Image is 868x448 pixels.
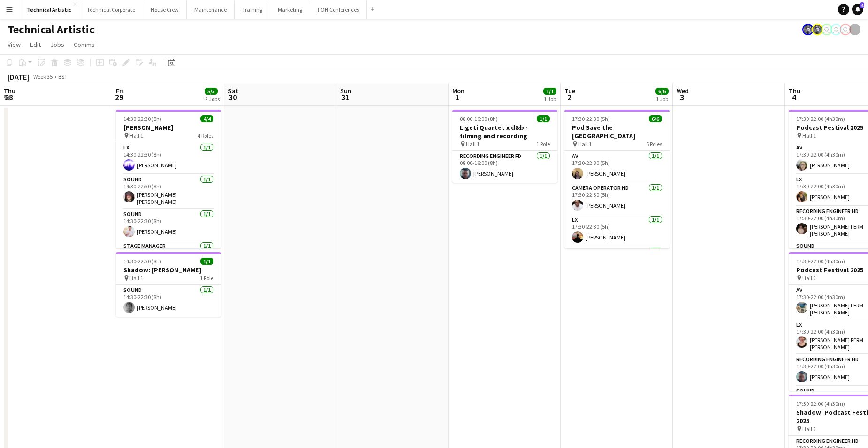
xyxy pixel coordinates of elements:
[70,38,99,51] a: Comms
[802,426,816,433] span: Hall 2
[114,92,123,103] span: 29
[200,275,213,282] span: 1 Role
[677,87,689,95] span: Wed
[340,87,351,95] span: Sun
[802,275,816,282] span: Hall 2
[2,92,15,103] span: 28
[802,132,816,139] span: Hall 1
[452,123,557,140] h3: Ligeti Quartet x d&b - filming and recording
[656,96,668,103] div: 1 Job
[116,174,221,209] app-card-role: Sound1/114:30-22:30 (8h)[PERSON_NAME] [PERSON_NAME]
[452,110,557,183] app-job-card: 08:00-16:00 (8h)1/1Ligeti Quartet x d&b - filming and recording Hall 11 RoleRecording Engineer FD...
[19,0,79,19] button: Technical Artistic
[572,115,610,122] span: 17:30-22:30 (5h)
[8,72,29,82] div: [DATE]
[205,88,218,95] span: 5/5
[646,141,662,148] span: 6 Roles
[466,141,480,148] span: Hall 1
[849,24,860,35] app-user-avatar: Gabrielle Barr
[227,92,238,103] span: 30
[310,0,367,19] button: FOH Conferences
[116,110,221,248] app-job-card: 14:30-22:30 (8h)4/4[PERSON_NAME] Hall 14 RolesLX1/114:30-22:30 (8h)[PERSON_NAME]Sound1/114:30-22:...
[123,258,161,265] span: 14:30-22:30 (8h)
[655,88,669,95] span: 6/6
[543,88,556,95] span: 1/1
[852,4,863,15] a: 4
[200,115,213,122] span: 4/4
[339,92,351,103] span: 31
[675,92,689,103] span: 3
[58,73,68,80] div: BST
[26,38,45,51] a: Edit
[787,92,800,103] span: 4
[578,141,592,148] span: Hall 1
[116,87,123,95] span: Fri
[544,96,556,103] div: 1 Job
[123,115,161,122] span: 14:30-22:30 (8h)
[796,115,845,122] span: 17:30-22:00 (4h30m)
[796,258,845,265] span: 17:30-22:00 (4h30m)
[129,275,143,282] span: Hall 1
[4,87,15,95] span: Thu
[116,285,221,317] app-card-role: Sound1/114:30-22:30 (8h)[PERSON_NAME]
[235,0,270,19] button: Training
[270,0,310,19] button: Marketing
[8,40,21,49] span: View
[116,252,221,317] app-job-card: 14:30-22:30 (8h)1/1Shadow: [PERSON_NAME] Hall 11 RoleSound1/114:30-22:30 (8h)[PERSON_NAME]
[812,24,823,35] app-user-avatar: Krisztian PERM Vass
[460,115,498,122] span: 08:00-16:00 (8h)
[563,92,575,103] span: 2
[198,132,213,139] span: 4 Roles
[564,123,670,140] h3: Pod Save the [GEOGRAPHIC_DATA]
[840,24,851,35] app-user-avatar: Liveforce Admin
[860,2,864,8] span: 4
[143,0,187,19] button: House Crew
[30,40,41,49] span: Edit
[116,123,221,132] h3: [PERSON_NAME]
[789,87,800,95] span: Thu
[564,183,670,215] app-card-role: Camera Operator HD1/117:30-22:30 (5h)[PERSON_NAME]
[74,40,95,49] span: Comms
[821,24,832,35] app-user-avatar: Abby Hubbard
[79,0,143,19] button: Technical Corporate
[116,266,221,274] h3: Shadow: [PERSON_NAME]
[187,0,235,19] button: Maintenance
[205,96,220,103] div: 2 Jobs
[564,87,575,95] span: Tue
[50,40,64,49] span: Jobs
[31,73,54,80] span: Week 35
[228,87,238,95] span: Sat
[649,115,662,122] span: 6/6
[116,142,221,174] app-card-role: LX1/114:30-22:30 (8h)[PERSON_NAME]
[4,38,24,51] a: View
[802,24,814,35] app-user-avatar: Krisztian PERM Vass
[564,110,670,248] app-job-card: 17:30-22:30 (5h)6/6Pod Save the [GEOGRAPHIC_DATA] Hall 16 RolesAV1/117:30-22:30 (5h)[PERSON_NAME]...
[116,209,221,241] app-card-role: Sound1/114:30-22:30 (8h)[PERSON_NAME]
[536,141,550,148] span: 1 Role
[129,132,143,139] span: Hall 1
[564,215,670,246] app-card-role: LX1/117:30-22:30 (5h)[PERSON_NAME]
[46,38,68,51] a: Jobs
[200,258,213,265] span: 1/1
[564,151,670,183] app-card-role: AV1/117:30-22:30 (5h)[PERSON_NAME]
[537,115,550,122] span: 1/1
[564,246,670,281] app-card-role: Recording Engineer HD1/1
[452,87,464,95] span: Mon
[796,400,845,407] span: 17:30-22:00 (4h30m)
[116,241,221,273] app-card-role: Stage Manager1/1
[830,24,842,35] app-user-avatar: Liveforce Admin
[452,151,557,183] app-card-role: Recording Engineer FD1/108:00-16:00 (8h)[PERSON_NAME]
[8,22,94,37] h1: Technical Artistic
[451,92,464,103] span: 1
